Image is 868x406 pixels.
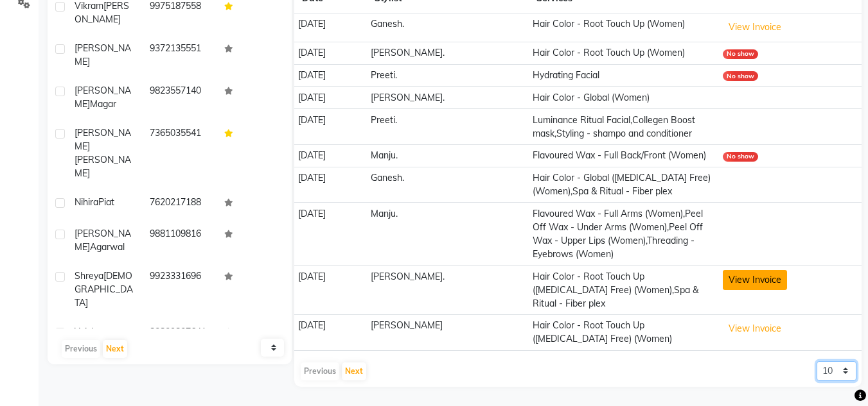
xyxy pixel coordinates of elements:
td: [DATE] [294,167,366,203]
td: Manju. [367,203,529,266]
td: [DATE] [294,13,366,42]
td: Hydrating Facial [529,64,719,87]
td: 9372135551 [142,34,217,76]
td: [DATE] [294,87,366,109]
td: [DATE] [294,42,366,64]
td: [PERSON_NAME]. [367,266,529,315]
td: Hair Color - Root Touch Up ([MEDICAL_DATA] Free) (Women) [529,315,719,351]
div: No show [723,71,758,81]
span: Nihira [75,196,98,208]
button: Next [342,362,366,380]
span: [PERSON_NAME] [75,42,131,67]
td: [PERSON_NAME]. [367,42,529,64]
span: Piat [98,196,114,208]
td: 9823557140 [142,76,217,119]
td: Flavoured Wax - Full Back/Front (Women) [529,144,719,167]
td: [DATE] [294,109,366,145]
td: 83829827641 [142,317,217,349]
td: Hair Color - Root Touch Up (Women) [529,13,719,42]
td: 9923331696 [142,262,217,317]
td: [PERSON_NAME]. [367,87,529,109]
span: [PERSON_NAME] [75,85,131,110]
span: yeisha [75,326,102,337]
td: [DATE] [294,315,366,351]
span: Shreya [75,270,103,282]
td: 7620217188 [142,188,217,219]
div: No show [723,49,758,59]
td: [DATE] [294,203,366,266]
span: [DEMOGRAPHIC_DATA] [75,270,133,309]
td: Hair Color - Root Touch Up ([MEDICAL_DATA] Free) (Women),Spa & Ritual - Fiber plex [529,266,719,315]
td: Ganesh. [367,13,529,42]
td: [DATE] [294,64,366,87]
td: 7365035541 [142,119,217,188]
button: View Invoice [723,17,787,37]
button: Next [103,340,127,358]
div: No show [723,152,758,162]
td: Luminance Ritual Facial,Collegen Boost mask,Styling - shampo and conditioner [529,109,719,145]
span: Magar [90,98,116,110]
td: Flavoured Wax - Full Arms (Women),Peel Off Wax - Under Arms (Women),Peel Off Wax - Upper Lips (Wo... [529,203,719,266]
td: Hair Color - Global (Women) [529,87,719,109]
td: Manju. [367,144,529,167]
td: Hair Color - Global ([MEDICAL_DATA] Free) (Women),Spa & Ritual - Fiber plex [529,167,719,203]
td: Preeti. [367,109,529,145]
td: [PERSON_NAME] [367,315,529,351]
td: 9881109816 [142,219,217,262]
span: [PERSON_NAME] [75,154,131,179]
button: View Invoice [723,319,787,339]
td: Ganesh. [367,167,529,203]
td: [DATE] [294,144,366,167]
span: Agarwal [90,241,125,253]
td: Preeti. [367,64,529,87]
span: [PERSON_NAME] [75,228,131,253]
span: [PERSON_NAME] [75,127,131,152]
td: [DATE] [294,266,366,315]
button: View Invoice [723,270,787,290]
td: Hair Color - Root Touch Up (Women) [529,42,719,64]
